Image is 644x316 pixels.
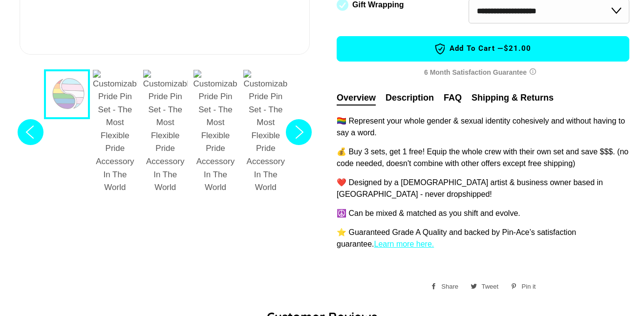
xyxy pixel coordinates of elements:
button: Shipping & Returns [472,91,554,105]
button: Description [386,91,434,105]
span: Add to Cart — [352,42,614,55]
button: 1 / 7 [44,69,90,119]
div: 6 Month Satisfaction Guarantee [337,63,629,82]
span: $21.00 [504,43,532,54]
span: Tweet [481,279,503,294]
label: Gift Wrapping [352,0,404,9]
button: 3 / 7 [140,69,191,199]
button: 2 / 7 [90,69,140,199]
button: Previous slide [15,69,46,199]
span: Pin it [522,279,541,294]
img: Customizable Pride Pin Set - The Most Flexible Pride Accessory In The World [93,70,137,194]
p: ⭐️ Guaranteed Grade A Quality and backed by Pin-Ace’s satisfaction guarantee. [337,227,629,250]
img: Customizable Pride Pin Set - The Most Flexible Pride Accessory In The World [243,70,288,194]
img: Customizable Pride Pin Set - The Most Flexible Pride Accessory In The World [143,70,188,194]
p: 🏳️‍🌈 Represent your whole gender & sexual identity cohesively and without having to say a word. [337,115,629,139]
button: Overview [337,91,376,105]
p: ☮️ Can be mixed & matched as you shift and evolve. [337,208,629,219]
button: Add to Cart —$21.00 [337,36,629,62]
button: 5 / 7 [240,69,291,199]
p: ❤️ Designed by a [DEMOGRAPHIC_DATA] artist & business owner based in [GEOGRAPHIC_DATA] - never dr... [337,177,629,200]
button: FAQ [444,91,462,105]
button: 4 / 7 [191,69,241,199]
p: 💰 Buy 3 sets, get 1 free! Equip the whole crew with their own set and save $$$. (no code needed, ... [337,146,629,169]
button: Next slide [283,69,315,199]
span: Share [441,279,463,294]
a: Learn more here. [374,240,434,248]
img: Customizable Pride Pin Set - The Most Flexible Pride Accessory In The World [193,70,238,194]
